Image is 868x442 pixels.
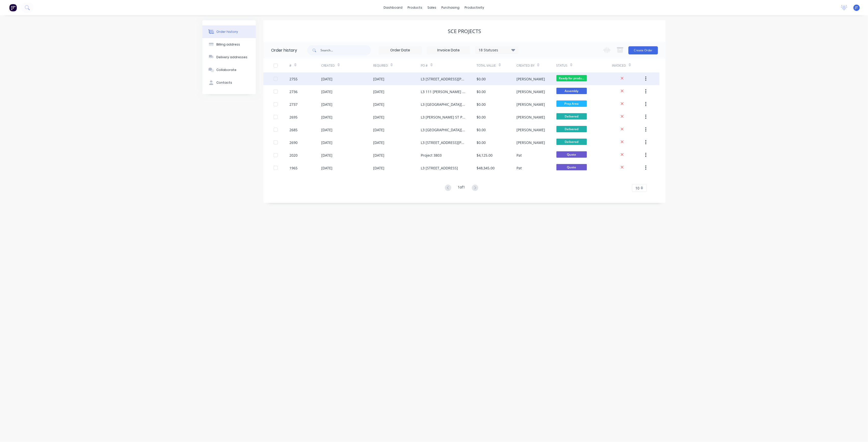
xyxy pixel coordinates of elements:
[9,4,17,11] img: Factory
[290,153,298,158] div: 2020
[421,89,467,94] div: L3 111 [PERSON_NAME] ST OA SECTION 1, 2
[321,102,333,107] div: [DATE]
[556,139,587,145] span: Delivered
[290,165,298,171] div: 1965
[321,76,333,82] div: [DATE]
[516,76,545,82] div: [PERSON_NAME]
[373,127,384,132] div: [DATE]
[373,58,421,72] div: Required
[516,102,545,107] div: [PERSON_NAME]
[556,113,587,120] span: Delivered
[477,127,486,132] div: $0.00
[373,165,384,171] div: [DATE]
[556,126,587,132] span: Delivered
[217,55,248,60] div: Delivery addresses
[516,153,522,158] div: Pat
[475,47,518,53] div: 18 Statuses
[290,140,298,145] div: 2690
[477,63,496,68] div: Total Value
[516,165,522,171] div: Pat
[421,76,467,82] div: L3 [STREET_ADDRESS][PERSON_NAME] SITE MEASURE [DATE]
[556,75,587,81] span: Ready for produ...
[612,58,644,72] div: Invoiced
[477,102,486,107] div: $0.00
[321,140,333,145] div: [DATE]
[290,127,298,132] div: 2685
[379,47,422,54] input: Order Date
[628,46,658,54] button: Create Order
[290,89,298,94] div: 2736
[373,63,388,68] div: Required
[202,25,256,38] button: Order history
[612,63,626,68] div: Invoiced
[202,64,256,76] button: Collaborate
[421,58,477,72] div: PO #
[321,114,333,120] div: [DATE]
[556,151,587,158] span: Quote
[556,164,587,170] span: Quote
[516,63,535,68] div: Created By
[421,165,458,171] div: L3 [STREET_ADDRESS]
[556,100,587,107] span: Prep Area
[373,140,384,145] div: [DATE]
[421,102,467,107] div: L3 [GEOGRAPHIC_DATA][PERSON_NAME] SECTION 5, 6, 7
[556,63,568,68] div: Status
[516,127,545,132] div: [PERSON_NAME]
[373,153,384,158] div: [DATE]
[290,58,321,72] div: #
[516,58,556,72] div: Created By
[217,68,237,72] div: Collaborate
[439,4,462,11] div: purchasing
[421,114,467,120] div: L3 [PERSON_NAME] ST PAC 3.5 SITE MEASURE [DATE]
[477,58,516,72] div: Total Value
[217,42,240,47] div: Billing address
[373,76,384,82] div: [DATE]
[477,140,486,145] div: $0.00
[321,153,333,158] div: [DATE]
[635,185,639,191] span: 10
[516,114,545,120] div: [PERSON_NAME]
[373,114,384,120] div: [DATE]
[855,5,858,10] span: JT
[271,47,297,53] div: Order history
[421,63,428,68] div: PO #
[290,114,298,120] div: 2695
[425,4,439,11] div: sales
[290,63,292,68] div: #
[290,76,298,82] div: 2755
[427,47,470,54] input: Invoice Date
[462,4,487,11] div: productivity
[477,114,486,120] div: $0.00
[421,140,467,145] div: L3 [STREET_ADDRESS][PERSON_NAME]-LVL 3 REV-C CPA P.O-36657
[516,89,545,94] div: [PERSON_NAME]
[290,102,298,107] div: 2737
[202,51,256,64] button: Delivery addresses
[373,89,384,94] div: [DATE]
[477,76,486,82] div: $0.00
[321,58,373,72] div: Created
[477,165,495,171] div: $48,345.00
[477,89,486,94] div: $0.00
[321,89,333,94] div: [DATE]
[421,127,467,132] div: L3 [GEOGRAPHIC_DATA][PERSON_NAME] 3.4 SITE MEASURE
[448,28,481,34] div: SCE Projects
[373,102,384,107] div: [DATE]
[202,76,256,89] button: Contacts
[321,165,333,171] div: [DATE]
[321,127,333,132] div: [DATE]
[516,140,545,145] div: [PERSON_NAME]
[217,30,238,34] div: Order history
[477,153,493,158] div: $4,125.00
[320,45,371,55] input: Search...
[217,80,232,85] div: Contacts
[405,4,425,11] div: products
[458,184,465,192] div: 1 of 1
[321,63,335,68] div: Created
[421,153,442,158] div: Project 3803
[556,58,612,72] div: Status
[556,88,587,94] span: Assembly
[381,4,405,11] a: dashboard
[202,38,256,51] button: Billing address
